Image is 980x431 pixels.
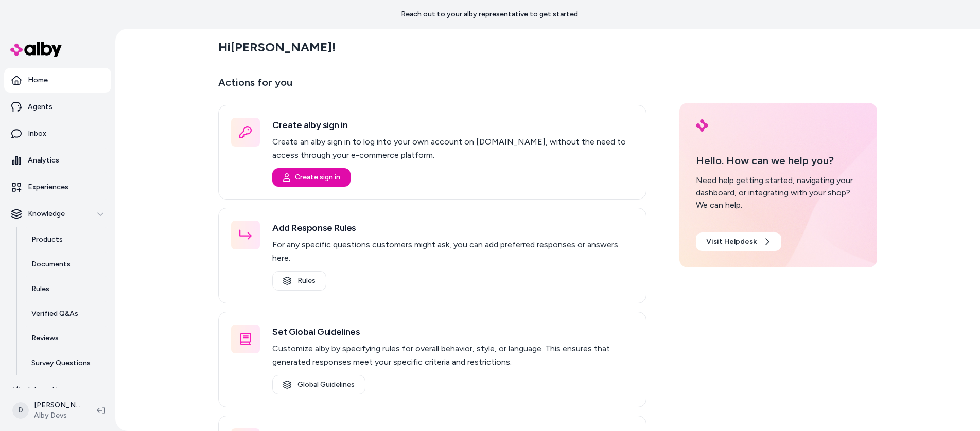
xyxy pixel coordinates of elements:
span: D [12,402,29,419]
p: For any specific questions customers might ask, you can add preferred responses or answers here. [272,238,634,265]
p: Create an alby sign in to log into your own account on [DOMAIN_NAME], without the need to access ... [272,135,634,162]
a: Home [4,68,111,93]
p: Rules [31,284,49,294]
p: Reviews [31,333,59,344]
button: Create sign in [272,168,351,187]
button: D[PERSON_NAME]Alby Devs [6,394,89,427]
a: Reviews [21,326,111,351]
img: alby Logo [696,119,708,132]
p: Survey Questions [31,358,91,368]
a: Global Guidelines [272,375,365,394]
a: Rules [21,277,111,301]
p: Integrations [28,385,69,395]
h3: Add Response Rules [272,221,634,235]
p: Documents [31,259,71,270]
a: Documents [21,252,111,277]
h3: Create alby sign in [272,118,634,132]
a: Rules [272,271,326,291]
a: Inbox [4,121,111,146]
p: Experiences [28,182,68,192]
button: Knowledge [4,202,111,226]
a: Verified Q&As [21,301,111,326]
p: Products [31,235,63,245]
p: Reach out to your alby representative to get started. [401,9,580,20]
span: Alby Devs [34,410,80,421]
a: Survey Questions [21,351,111,375]
p: Inbox [28,129,46,139]
p: Analytics [28,155,59,166]
p: Verified Q&As [31,309,78,319]
a: Agents [4,95,111,119]
img: alby Logo [10,42,62,57]
a: Visit Helpdesk [696,232,781,251]
h3: Set Global Guidelines [272,325,634,339]
p: Home [28,75,48,85]
p: Customize alby by specifying rules for overall behavior, style, or language. This ensures that ge... [272,342,634,369]
h2: Hi [PERSON_NAME] ! [218,40,336,55]
a: Integrations [4,378,111,402]
a: Products [21,227,111,252]
p: [PERSON_NAME] [34,400,80,410]
p: Knowledge [28,209,65,219]
div: Need help getting started, navigating your dashboard, or integrating with your shop? We can help. [696,174,861,211]
a: Experiences [4,175,111,200]
p: Hello. How can we help you? [696,153,861,168]
p: Agents [28,102,52,112]
p: Actions for you [218,74,646,99]
a: Analytics [4,148,111,173]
